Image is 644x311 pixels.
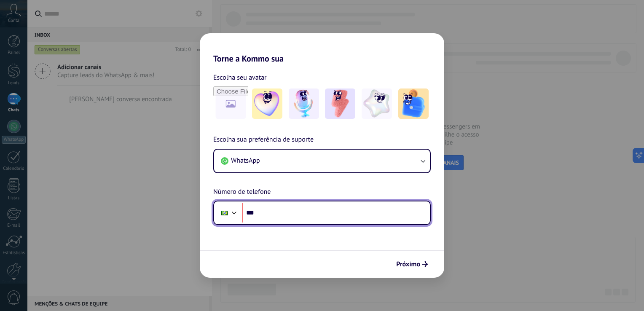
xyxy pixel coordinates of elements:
[398,88,429,119] img: -5.jpeg
[362,88,392,119] img: -4.jpeg
[231,156,260,165] span: WhatsApp
[213,72,267,83] span: Escolha seu avatar
[325,88,355,119] img: -3.jpeg
[214,150,430,172] button: WhatsApp
[213,134,314,145] span: Escolha sua preferência de suporte
[217,204,233,222] div: Brazil: + 55
[396,261,420,267] span: Próximo
[289,88,319,119] img: -2.jpeg
[392,257,432,271] button: Próximo
[213,187,271,198] span: Número de telefone
[200,33,444,64] h2: Torne a Kommo sua
[252,88,282,119] img: -1.jpeg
